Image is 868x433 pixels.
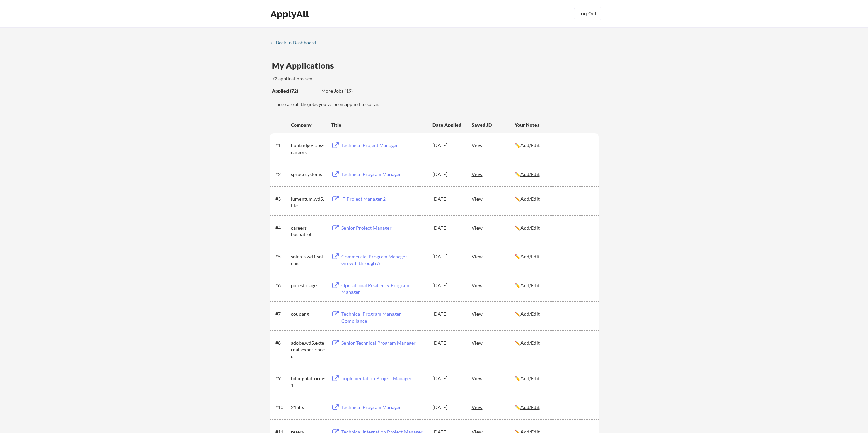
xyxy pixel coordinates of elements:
div: ✏️ [515,225,592,231]
div: ← Back to Dashboard [270,40,321,45]
div: View [472,308,515,320]
div: 21hhs [291,404,325,411]
div: [DATE] [432,171,462,178]
div: These are job applications we think you'd be a good fit for, but couldn't apply you to automatica... [321,88,371,95]
div: Senior Project Manager [341,225,426,231]
div: [DATE] [432,142,462,149]
div: [DATE] [432,282,462,289]
u: Add/Edit [520,225,540,231]
div: Technical Program Manager - Compliance [341,311,426,324]
u: Add/Edit [520,375,540,381]
div: Technical Program Manager [341,171,426,178]
div: [DATE] [432,375,462,382]
div: ✏️ [515,404,592,411]
div: [DATE] [432,196,462,202]
div: These are all the jobs you've been applied to so far. [272,88,316,95]
div: adobe.wd5.external_experienced [291,340,325,360]
div: ✏️ [515,340,592,346]
div: View [472,221,515,234]
div: careers-buspatrol [291,225,325,238]
div: Date Applied [432,122,462,128]
a: ← Back to Dashboard [270,40,321,47]
div: IT Project Manager 2 [341,196,426,202]
div: Title [331,122,426,128]
div: ✏️ [515,375,592,382]
div: [DATE] [432,311,462,318]
u: Add/Edit [520,171,540,177]
div: #10 [275,404,289,411]
div: [DATE] [432,340,462,346]
div: coupang [291,311,325,318]
div: View [472,139,515,151]
div: ApplyAll [270,8,311,20]
div: #9 [275,375,289,382]
div: Company [291,122,325,128]
div: sprucesystems [291,171,325,178]
u: Add/Edit [520,311,540,317]
div: ✏️ [515,171,592,178]
u: Add/Edit [520,253,540,259]
u: Add/Edit [520,404,540,410]
div: #2 [275,171,289,178]
div: Senior Technical Program Manager [341,340,426,346]
div: ✏️ [515,253,592,260]
div: Implementation Project Manager [341,375,426,382]
div: Applied (72) [272,88,316,94]
div: More Jobs (19) [321,88,371,94]
div: Saved JD [472,119,515,131]
div: [DATE] [432,253,462,260]
div: Technical Program Manager [341,404,426,411]
div: View [472,337,515,349]
div: lumentum.wd5.lite [291,196,325,209]
div: View [472,192,515,205]
div: ✏️ [515,142,592,149]
div: #7 [275,311,289,318]
u: Add/Edit [520,196,540,202]
u: Add/Edit [520,282,540,288]
div: #4 [275,225,289,231]
div: Your Notes [515,122,592,128]
div: #5 [275,253,289,260]
div: #3 [275,196,289,202]
button: Log Out [574,7,601,20]
u: Add/Edit [520,340,540,346]
div: Technical Project Manager [341,142,426,149]
div: #8 [275,340,289,346]
div: View [472,250,515,262]
div: View [472,168,515,180]
div: View [472,372,515,384]
div: huntridge-labs-careers [291,142,325,155]
div: ✏️ [515,282,592,289]
u: Add/Edit [520,142,540,148]
div: View [472,279,515,291]
div: [DATE] [432,225,462,231]
div: #1 [275,142,289,149]
div: My Applications [272,62,339,70]
div: billingplatform-1 [291,375,325,388]
div: purestorage [291,282,325,289]
div: Operational Resiliency Program Manager [341,282,426,295]
div: ✏️ [515,311,592,318]
div: solenis.wd1.solenis [291,253,325,266]
div: View [472,401,515,413]
div: Commercial Program Manager - Growth through AI [341,253,426,266]
div: #6 [275,282,289,289]
div: These are all the jobs you've been applied to so far. [274,101,599,108]
div: 72 applications sent [272,75,404,82]
div: ✏️ [515,196,592,202]
div: [DATE] [432,404,462,411]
